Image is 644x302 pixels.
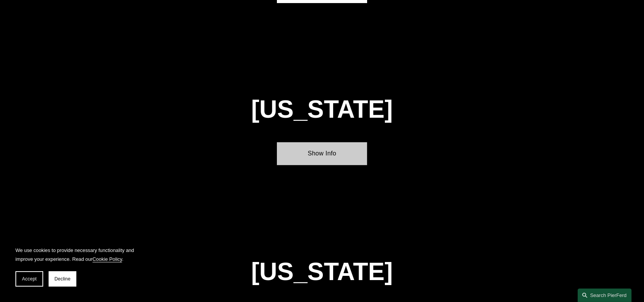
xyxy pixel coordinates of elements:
[15,246,139,264] p: We use cookies to provide necessary functionality and improve your experience. Read our .
[22,276,37,282] span: Accept
[8,238,147,294] section: Cookie banner
[209,258,434,286] h1: [US_STATE]
[277,142,367,165] a: Show Info
[15,271,43,287] button: Accept
[578,289,632,302] a: Search this site
[209,95,434,123] h1: [US_STATE]
[93,256,122,262] a: Cookie Policy
[49,271,76,287] button: Decline
[54,276,71,282] span: Decline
